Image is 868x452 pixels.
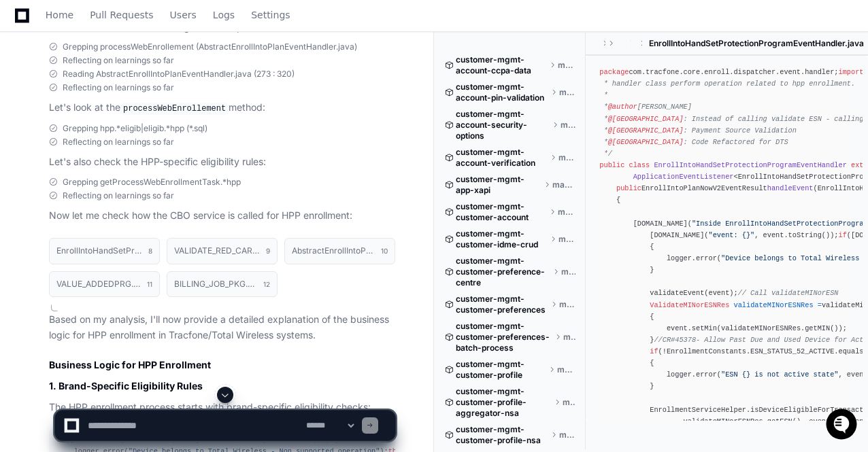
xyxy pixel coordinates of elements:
[63,190,174,201] span: Reflecting on learnings so far
[231,105,248,122] button: Start new chat
[49,100,395,116] p: Let's look at the method:
[63,123,207,134] span: Grepping hpp.*eligib|eligib.*hpp (*.sql)
[558,152,575,163] span: master
[46,115,178,126] div: We're offline, we'll be back soon
[654,161,846,169] span: EnrollIntoHandSetProtectionProgramEventHandler
[174,247,259,255] h1: VALIDATE_RED_CARD_PKG.sql
[456,321,552,353] span: customer-mgmt-customer-preferences-batch-process
[63,55,174,66] span: Reflecting on learnings so far
[734,301,814,309] span: validateMINorESNRes
[148,245,152,256] span: 8
[147,279,152,290] span: 11
[818,301,822,309] span: =
[135,143,165,153] span: Pylon
[49,379,395,393] h3: 1. Brand-Specific Eligibility Rules
[49,358,395,372] h2: Business Logic for HPP Enrollment
[14,14,41,41] img: PlayerZero
[599,68,629,76] span: package
[721,370,839,379] span: "ESN {} is not active state"
[63,177,241,188] span: Grepping getProcessWebEnrollmentTask.*hpp
[608,103,637,111] span: @author
[292,247,374,255] h1: AbstractEnrollIntoPlanEventHandler.java
[49,271,160,297] button: VALUE_ADDEDPRG.sql11
[599,161,624,169] span: public
[559,87,575,98] span: master
[14,54,248,76] div: Welcome
[96,142,165,153] a: Powered byPylon
[559,299,575,310] span: master
[558,234,575,245] span: master
[456,109,550,141] span: customer-mgmt-account-security-options
[649,38,864,49] span: EnrollIntoHandSetProtectionProgramEventHandler.java
[63,82,174,93] span: Reflecting on learnings so far
[456,256,550,288] span: customer-mgmt-customer-preference-centre
[63,137,174,147] span: Reflecting on learnings so far
[552,179,575,190] span: master
[558,207,575,218] span: master
[456,54,547,76] span: customer-mgmt-account-ccpa-data
[767,184,814,192] span: handleEvent
[14,101,38,126] img: 1736555170064-99ba0984-63c1-480f-8ee9-699278ef63ed
[46,11,73,19] span: Home
[63,69,295,80] span: Reading AbstractEnrollIntoPlanEventHandler.java (273 : 320)
[633,173,734,181] span: ApplicationEventListener
[563,332,575,343] span: master
[650,347,658,355] span: if
[266,245,270,256] span: 9
[629,161,650,169] span: class
[167,271,278,297] button: BILLING_JOB_PKG.sql12
[608,115,684,123] span: @[GEOGRAPHIC_DATA]
[167,238,278,264] button: VALIDATE_RED_CARD_PKG.sql9
[824,407,861,444] iframe: Open customer support
[49,208,395,224] p: Now let me check how the CBO service is called for HPP enrollment:
[120,103,229,115] code: processWebEnrollement
[456,386,552,419] span: customer-mgmt-customer-profile-aggregator-nsa
[456,228,548,250] span: customer-mgmt-customer-idme-crud
[608,138,684,146] span: @[GEOGRAPHIC_DATA]
[456,359,546,381] span: customer-mgmt-customer-profile
[838,68,863,76] span: import
[46,101,223,115] div: Start new chat
[213,11,235,19] span: Logs
[561,266,575,277] span: master
[381,245,388,256] span: 10
[456,294,548,315] span: customer-mgmt-customer-preferences
[49,312,395,343] p: Based on my analysis, I'll now provide a detailed explanation of the business logic for HPP enrol...
[558,60,575,71] span: master
[557,364,575,375] span: master
[616,184,641,192] span: public
[251,11,290,19] span: Settings
[738,289,839,297] span: // Call validateMINorESN
[284,238,395,264] button: AbstractEnrollIntoPlanEventHandler.java10
[63,41,357,52] span: Grepping processWebEnrollement (AbstractEnrollIntoPlanEventHandler.java)
[56,247,141,255] h1: EnrollIntoHandSetProtectionProgramEventHandler.java
[174,280,256,288] h1: BILLING_JOB_PKG.sql
[170,11,197,19] span: Users
[456,201,547,223] span: customer-mgmt-customer-account
[650,301,729,309] span: ValidateMINorESNRes
[263,279,270,290] span: 12
[49,238,160,264] button: EnrollIntoHandSetProtectionProgramEventHandler.java8
[90,11,153,19] span: Pull Requests
[561,120,576,131] span: master
[456,82,548,103] span: customer-mgmt-account-pin-validation
[709,231,755,239] span: "event: {}"
[56,280,140,288] h1: VALUE_ADDEDPRG.sql
[608,126,684,135] span: @[GEOGRAPHIC_DATA]
[839,231,847,239] span: if
[456,174,541,196] span: customer-mgmt-app-xapi
[456,147,548,169] span: customer-mgmt-account-verification
[49,154,395,170] p: Let's also check the HPP-specific eligibility rules:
